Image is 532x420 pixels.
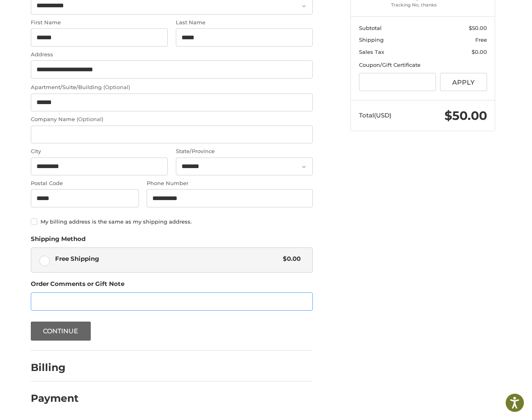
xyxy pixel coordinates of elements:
[31,392,79,405] h2: Payment
[31,179,139,188] label: Postal Code
[440,73,487,91] button: Apply
[31,115,313,124] label: Company Name
[359,49,384,55] span: Sales Tax
[55,254,279,264] span: Free Shipping
[475,36,487,43] span: Free
[359,25,382,31] span: Subtotal
[469,25,487,31] span: $50.00
[31,279,124,292] legend: Order Comments
[31,51,313,59] label: Address
[31,322,91,341] button: Continue
[359,61,487,69] div: Coupon/Gift Certificate
[31,147,168,156] label: City
[472,49,487,55] span: $0.00
[176,19,313,27] label: Last Name
[359,73,436,91] input: Gift Certificate or Coupon Code
[103,84,130,90] small: (Optional)
[31,218,313,225] label: My billing address is the same as my shipping address.
[31,19,168,27] label: First Name
[444,108,487,123] span: $50.00
[147,179,313,188] label: Phone Number
[77,116,103,122] small: (Optional)
[31,235,85,247] legend: Shipping Method
[359,111,391,119] span: Total (USD)
[31,83,313,92] label: Apartment/Suite/Building
[359,36,384,43] span: Shipping
[176,147,313,156] label: State/Province
[11,12,92,19] p: We're away right now. Please check back later!
[93,11,103,20] button: Open LiveChat chat widget
[279,254,301,264] span: $0.00
[31,361,78,374] h2: Billing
